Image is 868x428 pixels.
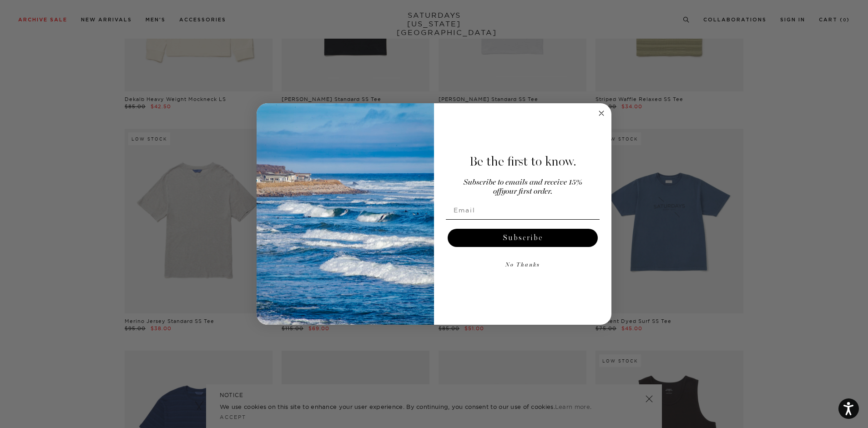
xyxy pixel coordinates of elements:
[446,219,600,220] img: underline
[257,103,434,325] img: 125c788d-000d-4f3e-b05a-1b92b2a23ec9.jpeg
[596,108,607,119] button: Close dialog
[501,188,552,196] span: your first order.
[493,188,501,196] span: off
[446,256,600,274] button: No Thanks
[448,229,598,247] button: Subscribe
[446,201,600,219] input: Email
[469,154,576,169] span: Be the first to know.
[464,179,582,186] span: Subscribe to emails and receive 15%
